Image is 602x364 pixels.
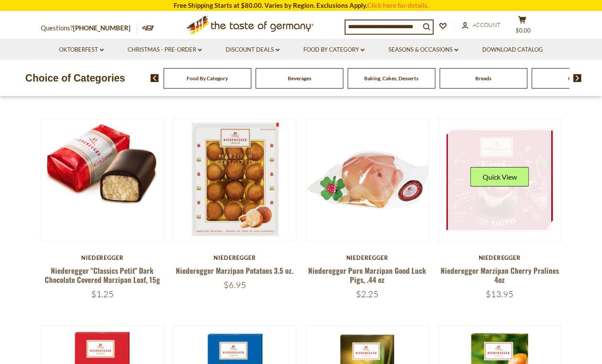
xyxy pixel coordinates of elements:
[573,74,582,82] img: next arrow
[306,119,429,242] img: Niederegger
[441,265,559,285] a: Niederegger Marzipan Cherry Pralines 4oz
[91,289,114,299] span: $1.25
[59,45,104,55] a: Oktoberfest
[482,45,543,55] a: Download Catalog
[367,1,429,9] a: Click here for details.
[73,24,131,32] a: [PHONE_NUMBER]
[510,16,536,37] button: $0.00
[356,289,378,299] span: $2.25
[176,265,293,276] a: Niederegger Marzipan Potatoes 3.5 oz.
[470,167,529,187] button: Quick View
[41,254,164,261] div: Niederegger
[151,74,159,82] img: previous arrow
[308,265,426,285] a: Niederegger Pure Marzipan Good Luck Pigs, .44 oz
[226,45,280,55] a: Discount Deals
[486,289,513,299] span: $13.95
[516,27,531,34] span: $0.00
[128,45,202,55] a: Christmas - PRE-ORDER
[475,75,491,82] a: Breads
[41,119,164,207] img: Niederegger
[364,75,418,82] a: Baking, Cakes, Desserts
[187,75,228,82] a: Food By Category
[473,21,500,28] span: Account
[174,119,296,242] img: Niederegger
[438,119,561,242] img: Niederegger
[224,279,246,290] span: $6.95
[41,23,137,34] p: Questions?
[438,254,562,261] div: Niederegger
[388,45,458,55] a: Seasons & Occasions
[303,45,365,55] a: Food By Category
[306,254,429,261] div: Niederegger
[45,265,160,285] a: Niederegger "Classics Petit" Dark Chocolate Covered Marzipan Loaf, 15g
[462,20,500,30] a: Account
[173,254,297,261] div: Niederegger
[288,75,311,82] a: Beverages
